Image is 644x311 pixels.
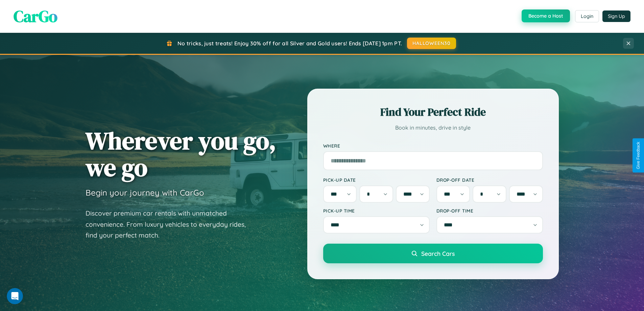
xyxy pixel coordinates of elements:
button: Login [575,10,599,22]
button: HALLOWEEN30 [407,38,456,49]
label: Where [323,143,543,149]
h1: Wherever you go, we go [86,127,276,181]
button: Sign Up [602,10,630,22]
label: Pick-up Time [323,208,430,214]
button: Become a Host [522,9,570,22]
label: Drop-off Date [436,177,543,183]
label: Drop-off Time [436,208,543,214]
label: Pick-up Date [323,177,430,183]
span: Search Cars [421,250,455,257]
div: Give Feedback [636,142,641,169]
span: No tricks, just treats! Enjoy 30% off for all Silver and Gold users! Ends [DATE] 1pm PT. [177,40,402,47]
p: Book in minutes, drive in style [323,123,543,133]
button: Search Cars [323,244,543,263]
h2: Find Your Perfect Ride [323,105,543,119]
iframe: Intercom live chat [7,288,23,304]
p: Discover premium car rentals with unmatched convenience. From luxury vehicles to everyday rides, ... [86,208,255,241]
h3: Begin your journey with CarGo [86,187,204,198]
span: CarGo [14,5,57,27]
